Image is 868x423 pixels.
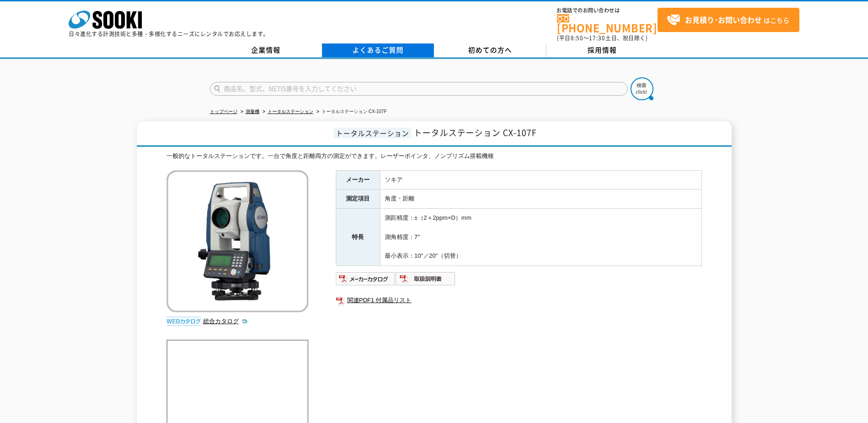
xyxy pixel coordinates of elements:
a: よくあるご質問 [322,43,434,57]
a: トータルステーション [268,109,313,114]
span: はこちら [667,13,789,27]
td: ソキア [380,170,701,190]
img: 取扱説明書 [396,271,456,286]
span: トータルステーション [334,128,411,138]
a: お見積り･お問い合わせはこちら [658,8,799,32]
a: 関連PDF1 付属品リスト [336,294,702,306]
a: 総合カタログ [203,318,248,325]
span: 8:50 [571,34,583,42]
p: 日々進化する計測技術と多種・多様化するニーズにレンタルでお応えします。 [69,31,269,37]
li: トータルステーション CX-107F [315,107,387,117]
a: 企業情報 [210,43,322,57]
img: webカタログ [167,317,201,326]
th: 測定項目 [336,190,380,209]
span: (平日 ～ 土日、祝日除く) [557,34,647,42]
td: 測距精度：±（2＋2ppm×D）mm 測角精度：7″ 最小表示：10″／20″（切替） [380,209,701,266]
div: 一般的なトータルステーションです。一台で角度と距離両方の測定ができます。レーザーポインタ、ノンプリズム搭載機種 [167,152,702,161]
a: [PHONE_NUMBER] [557,14,658,33]
th: 特長 [336,209,380,266]
span: トータルステーション CX-107F [414,126,537,139]
span: 初めての方へ [468,45,512,55]
a: 取扱説明書 [396,277,456,284]
th: メーカー [336,170,380,190]
a: 初めての方へ [434,43,546,57]
span: 17:30 [589,34,605,42]
a: 採用情報 [546,43,658,57]
img: メーカーカタログ [336,271,396,286]
td: 角度・距離 [380,190,701,209]
input: 商品名、型式、NETIS番号を入力してください [210,82,628,96]
a: メーカーカタログ [336,277,396,284]
img: トータルステーション CX-107F [167,170,308,312]
a: トップページ [210,109,237,114]
strong: お見積り･お問い合わせ [685,14,762,25]
a: 測量機 [246,109,259,114]
span: お電話でのお問い合わせは [557,8,658,13]
img: btn_search.png [631,77,653,100]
